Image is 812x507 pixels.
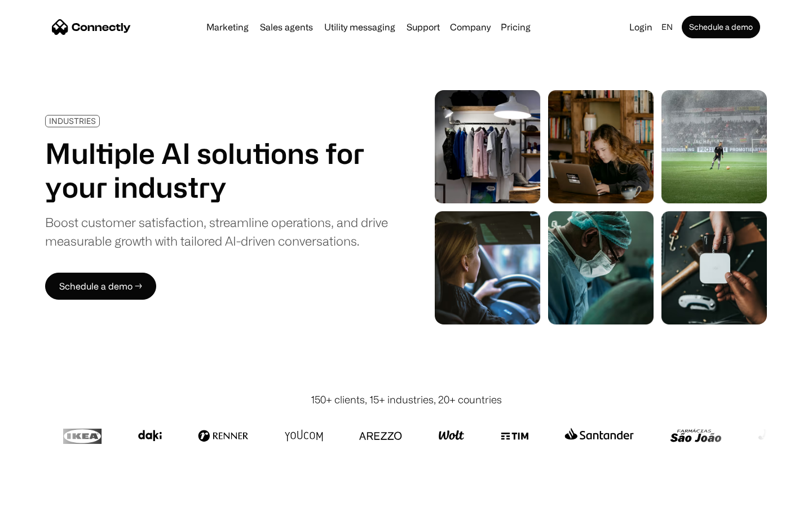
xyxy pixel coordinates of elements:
a: Marketing [202,23,253,32]
a: Support [402,23,444,32]
div: Boost customer satisfaction, streamline operations, and drive measurable growth with tailored AI-... [45,213,388,250]
h1: Multiple AI solutions for your industry [45,136,388,204]
div: Company [450,19,491,35]
ul: Language list [23,487,68,503]
div: INDUSTRIES [49,117,96,125]
a: Sales agents [255,23,317,32]
aside: Language selected: English [11,486,68,503]
a: Schedule a demo → [45,273,156,300]
a: Schedule a demo [682,16,760,38]
a: Login [625,19,657,35]
a: Utility messaging [320,23,400,32]
a: Pricing [496,23,535,32]
div: 150+ clients, 15+ industries, 20+ countries [311,392,502,407]
div: en [661,19,673,35]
